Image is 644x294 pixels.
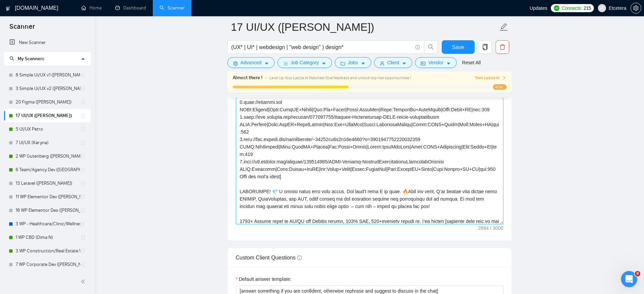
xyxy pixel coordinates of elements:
[630,3,641,14] button: setting
[16,122,80,136] a: 5 UI/UX Petro
[80,72,86,78] span: holder
[233,74,263,82] span: Almost there !
[475,75,506,81] button: Train Laziza AI
[502,76,506,80] span: right
[630,5,641,11] a: setting
[4,177,90,190] li: 13 Laravel (Alexey Ryabovol)
[80,154,86,159] span: holder
[479,44,492,50] span: copy
[361,61,366,66] span: caret-down
[16,68,80,82] a: 8 Simple Ui/UX v1 ([PERSON_NAME])
[4,36,90,49] li: New Scanner
[9,56,14,61] span: search
[277,57,332,68] button: barsJob Categorycaret-down
[402,61,407,66] span: caret-down
[297,255,302,260] span: info-circle
[424,44,437,50] span: search
[291,59,319,66] span: Job Category
[635,271,640,276] span: 9
[16,190,80,204] a: 11 WP Elementor Dev ([PERSON_NAME])
[80,208,86,213] span: holder
[4,244,90,258] li: 3 WP Construction/Real Estate Website Development (Dmytro B)
[4,204,90,217] li: 16 WP Elementor Des (Alexey)
[4,68,90,82] li: 8 Simple Ui/UX v1 (Lesnik Anton)
[80,262,86,267] span: holder
[348,59,358,66] span: Jobs
[80,167,86,173] span: holder
[16,231,80,244] a: 1 WP CBD (Dima N)
[562,4,582,12] span: Connects:
[16,163,80,177] a: 6 Team/Agency Dev ([GEOGRAPHIC_DATA])
[415,57,456,68] button: idcardVendorcaret-down
[499,23,508,31] span: edit
[16,204,80,217] a: 16 WP Elementor Des ([PERSON_NAME])
[462,59,481,66] a: Reset All
[160,5,185,11] a: searchScanner
[80,221,86,227] span: holder
[631,5,641,11] span: setting
[446,61,451,66] span: caret-down
[600,6,604,10] span: user
[4,190,90,204] li: 11 WP Elementor Dev (Alexey)
[340,61,345,66] span: folder
[321,61,326,66] span: caret-down
[80,127,86,132] span: holder
[493,84,506,90] span: 45%
[283,61,288,66] span: bars
[421,61,425,66] span: idcard
[4,163,90,177] li: 6 Team/Agency Dev (Eugene)
[264,61,269,66] span: caret-down
[4,109,90,122] li: 17 UI/UX (Polina)
[4,95,90,109] li: 20 Figma (Lesnik Anton)
[530,5,547,11] span: Updates
[452,43,464,51] span: Save
[81,278,87,285] span: double-left
[478,40,492,54] button: copy
[80,86,86,91] span: holder
[16,177,80,190] a: 13 Laravel ([PERSON_NAME])
[227,57,275,68] button: settingAdvancedcaret-down
[80,181,86,186] span: holder
[335,57,371,68] button: folderJobscaret-down
[415,45,420,49] span: info-circle
[233,61,238,66] span: setting
[442,40,475,54] button: Save
[115,5,146,11] a: dashboardDashboard
[387,59,399,66] span: Client
[241,59,262,66] span: Advanced
[4,258,90,271] li: 7 WP Corporate Dev (Dmytro B)
[16,136,80,150] a: 7 UI/UX (Karyna)
[16,150,80,163] a: 2 WP Gutenberg ([PERSON_NAME] Br)
[236,72,503,224] textarea: Cover letter template:
[80,194,86,200] span: holder
[4,82,90,95] li: 3 Simple Ui/UX v2 (Lesnik Anton)
[80,99,86,105] span: holder
[18,56,44,62] span: My Scanners
[4,122,90,136] li: 5 UI/UX Petro
[496,44,509,50] span: delete
[4,22,40,36] span: Scanner
[424,40,438,54] button: search
[16,244,80,258] a: 3 WP Construction/Real Estate Website Development ([PERSON_NAME] B)
[16,82,80,95] a: 3 Simple Ui/UX v2 ([PERSON_NAME])
[80,235,86,240] span: holder
[16,217,80,231] a: 3 WP - Healthcare/Clinic/Wellness/Beauty (Dima N)
[9,36,85,49] a: New Scanner
[16,95,80,109] a: 20 Figma ([PERSON_NAME])
[9,56,44,62] span: My Scanners
[496,40,509,54] button: delete
[80,140,86,145] span: holder
[16,109,80,122] a: 17 UI/UX ([PERSON_NAME])
[231,19,498,36] input: Scanner name...
[380,61,385,66] span: user
[4,150,90,163] li: 2 WP Gutenberg (Dmytro Br)
[4,136,90,150] li: 7 UI/UX (Karyna)
[236,275,291,283] label: Default answer template:
[6,3,11,14] img: logo
[80,248,86,254] span: holder
[80,113,86,118] span: holder
[236,255,302,261] span: Custom Client Questions
[4,217,90,231] li: 3 WP - Healthcare/Clinic/Wellness/Beauty (Dima N)
[428,59,443,66] span: Vendor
